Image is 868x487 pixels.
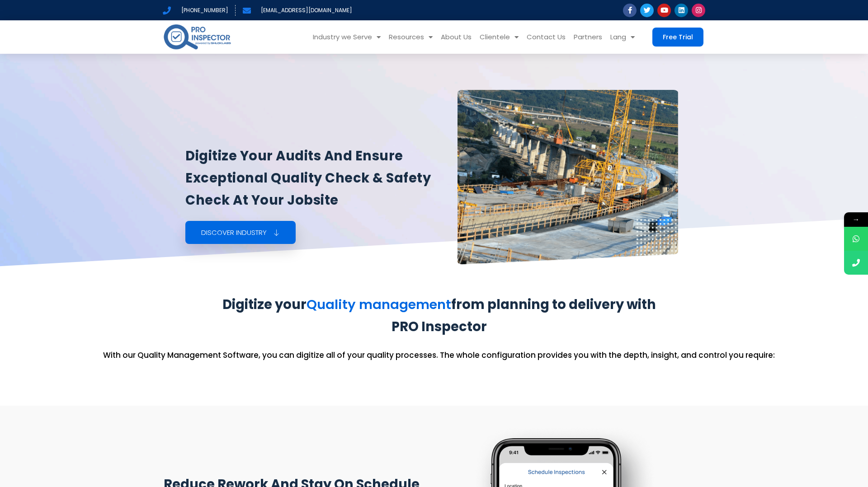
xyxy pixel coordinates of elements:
h1: Digitize your audits and ensure exceptional quality check & safety check at your jobsite [185,145,453,212]
span: Discover Industry [201,229,267,236]
a: Industry we Serve [309,20,385,54]
a: About Us [437,20,476,54]
a: Clientele [476,20,523,54]
a: Resources [385,20,437,54]
a: Quality management [307,295,451,314]
img: pro-inspector-logo [163,23,232,51]
nav: Menu [246,20,639,54]
a: [EMAIL_ADDRESS][DOMAIN_NAME] [243,5,353,16]
p: With our Quality Management Software, you can digitize all of your quality processes. The whole c... [80,347,797,363]
span: [PHONE_NUMBER] [179,5,228,16]
a: Discover Industry [185,221,296,244]
a: Lang [606,20,639,54]
a: Partners [570,20,606,54]
div: Digitize your from planning to delivery with PRO Inspector [80,294,797,338]
a: Contact Us [523,20,570,54]
a: Free Trial [652,28,703,47]
span: [EMAIL_ADDRESS][DOMAIN_NAME] [259,5,352,16]
span: → [844,212,868,227]
img: constructionandrealestate-banner [458,90,678,264]
span: Free Trial [663,34,693,40]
